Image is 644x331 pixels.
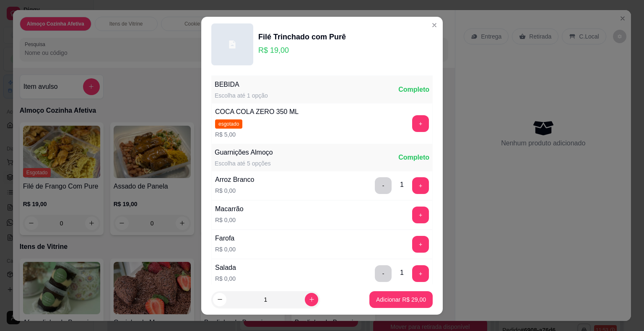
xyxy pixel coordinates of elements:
[398,153,429,163] div: Completo
[376,295,426,304] p: Adicionar R$ 29,00
[215,216,244,224] p: R$ 0,00
[412,265,429,282] button: add
[215,233,236,243] div: Farofa
[215,80,268,90] div: BEBIDA
[428,18,441,32] button: Close
[215,175,254,185] div: Arroz Branco
[215,204,244,214] div: Macarrão
[258,44,346,56] p: R$ 19,00
[412,236,429,253] button: add
[215,119,242,129] span: esgotado
[412,115,429,132] button: add
[215,107,299,117] div: COCA COLA ZERO 350 ML
[213,293,226,306] button: decrease-product-quantity
[398,85,429,95] div: Completo
[215,130,299,139] p: R$ 5,00
[215,274,236,283] p: R$ 0,00
[412,177,429,194] button: add
[375,265,392,282] button: delete
[215,159,273,168] div: Escolha até 5 opções
[412,207,429,223] button: add
[215,245,236,253] p: R$ 0,00
[215,147,273,158] div: Guarnições Almoço
[400,180,404,190] div: 1
[215,263,236,273] div: Salada
[375,177,392,194] button: delete
[369,291,433,308] button: Adicionar R$ 29,00
[400,268,404,278] div: 1
[215,186,254,195] p: R$ 0,00
[258,31,346,43] div: Filé Trinchado com Purê
[305,293,318,306] button: increase-product-quantity
[215,91,268,100] div: Escolha até 1 opção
